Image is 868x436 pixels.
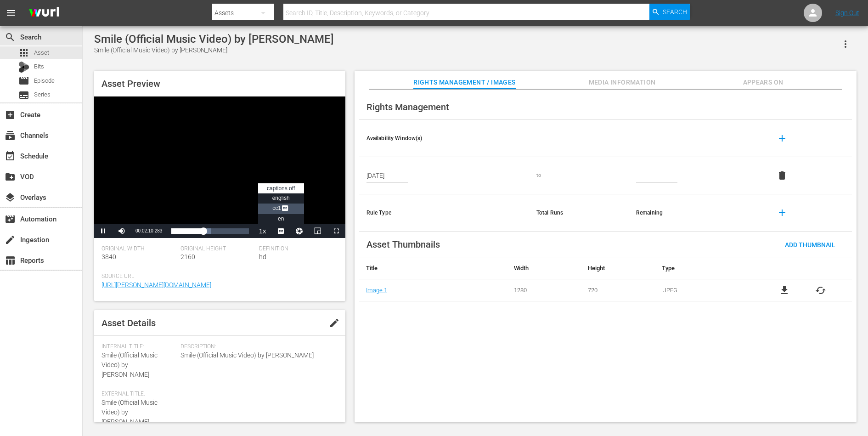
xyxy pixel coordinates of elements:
span: Asset Preview [101,78,160,89]
th: Rule Type [359,194,529,232]
button: delete [771,164,793,187]
span: Search [5,32,16,43]
span: 3840 [101,253,116,260]
span: Smile (Official Music Video) by [PERSON_NAME] [180,351,333,360]
div: Smile (Official Music Video) by [PERSON_NAME] [94,33,334,45]
a: Image 1 [366,287,387,294]
span: Internal Title: [101,343,176,351]
span: add [777,133,788,144]
span: captions off [267,185,295,192]
span: en [278,215,284,222]
th: Height [581,257,655,279]
th: Width [507,257,581,279]
button: Jump To Time [290,224,309,238]
span: Reports [5,255,16,266]
td: 720 [581,279,655,301]
th: Availability Window(s) [359,120,529,157]
span: Asset [34,48,49,57]
span: Asset Thumbnails [366,239,440,250]
span: Episode [18,75,29,86]
button: Picture-in-Picture [309,224,327,238]
button: Mute [113,224,131,238]
button: add [771,202,793,224]
span: Original Width [101,245,176,253]
span: hd [259,253,266,260]
button: Add Thumbnail [778,236,843,253]
th: Remaining [629,194,764,232]
span: Asset Details [101,317,156,328]
span: Smile (Official Music Video) by [PERSON_NAME] [101,351,158,378]
span: Definition [259,245,333,253]
span: Add Thumbnail [778,241,843,249]
a: [URL][PERSON_NAME][DOMAIN_NAME] [101,281,211,289]
div: Progress Bar [171,228,248,234]
span: delete [777,170,788,181]
span: Episode [34,76,55,85]
button: Fullscreen [327,224,345,238]
span: External Title: [101,391,176,398]
button: Captions [272,224,290,238]
td: .JPEG [655,279,754,301]
span: Series [34,90,51,99]
button: add [771,127,793,149]
td: 1280 [507,279,581,301]
span: Series [18,90,29,101]
th: Total Runs [529,194,629,232]
span: Description: [180,343,333,351]
button: Playback Rate [254,224,272,238]
span: Rights Management [366,102,449,113]
span: Bits [34,62,44,71]
span: menu [6,7,17,18]
img: ans4CAIJ8jUAAAAAAAAAAAAAAAAAAAAAAAAgQb4GAAAAAAAAAAAAAAAAAAAAAAAAJMjXAAAAAAAAAAAAAAAAAAAAAAAAgAT5G... [22,2,66,24]
button: edit [323,312,345,334]
button: Pause [94,224,113,238]
span: Schedule [5,151,16,162]
span: Smile (Official Music Video) by [PERSON_NAME] [101,399,158,425]
button: Search [649,4,690,20]
span: add [777,207,788,218]
span: Asset [18,47,29,58]
div: Video Player [94,96,345,238]
span: Channels [5,130,16,141]
span: 2160 [180,253,195,260]
span: Original Height [180,245,255,253]
a: file_download [779,285,790,296]
span: Source Url [101,273,333,280]
button: cached [815,285,826,296]
a: Sign Out [835,9,859,17]
span: Appears On [729,77,798,88]
span: edit [329,317,340,328]
div: to [536,172,621,179]
span: Automation [5,214,16,225]
span: Rights Management / Images [413,77,515,88]
span: english [272,195,290,201]
div: Bits [18,62,29,73]
th: Title [359,257,507,279]
div: Smile (Official Music Video) by [PERSON_NAME] [94,45,334,55]
span: 00:02:10.283 [135,228,162,233]
th: Type [655,257,754,279]
span: VOD [5,171,16,182]
span: Search [663,4,687,20]
span: Create [5,109,16,120]
span: CC1 [272,205,289,211]
span: Overlays [5,192,16,203]
span: Ingestion [5,234,16,245]
span: Media Information [588,77,657,88]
